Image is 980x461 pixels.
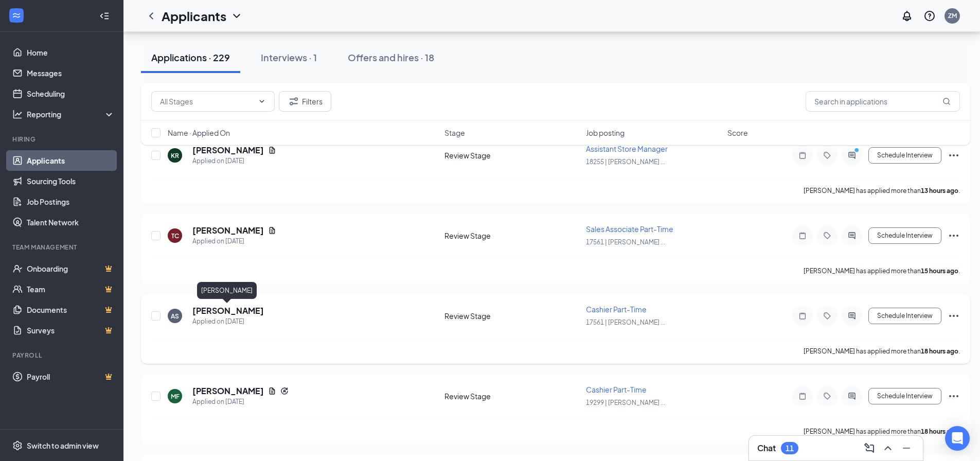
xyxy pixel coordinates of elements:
p: [PERSON_NAME] has applied more than . [804,427,960,436]
button: Filter Filters [279,91,331,112]
b: 13 hours ago [921,187,958,194]
button: Schedule Interview [868,388,941,404]
svg: Note [796,392,809,400]
b: 18 hours ago [921,347,958,355]
button: Schedule Interview [868,147,941,164]
a: Scheduling [27,83,115,104]
svg: ChevronDown [230,10,243,22]
div: Applications · 229 [151,51,230,64]
div: 11 [786,444,794,453]
a: Talent Network [27,212,115,233]
svg: Tag [821,312,833,320]
svg: Tag [821,232,833,240]
svg: Ellipses [948,229,960,242]
a: SurveysCrown [27,320,115,341]
div: Offers and hires · 18 [348,51,434,64]
span: 19299 | [PERSON_NAME] ... [586,399,665,406]
div: AS [171,312,179,321]
svg: Ellipses [948,149,960,162]
button: Schedule Interview [868,227,941,244]
svg: Tag [821,151,833,159]
a: OnboardingCrown [27,258,115,279]
svg: Note [796,312,809,320]
span: Cashier Part-Time [586,305,647,314]
span: 18255 | [PERSON_NAME] ... [586,158,665,166]
div: ZM [948,11,957,20]
svg: Ellipses [948,310,960,322]
div: Applied on [DATE] [192,397,289,407]
svg: Collapse [99,11,110,21]
a: PayrollCrown [27,366,115,387]
a: TeamCrown [27,279,115,299]
svg: ActiveChat [846,312,858,320]
svg: ComposeMessage [863,442,876,454]
b: 15 hours ago [921,267,958,275]
div: Applied on [DATE] [192,316,264,327]
svg: Document [268,387,276,395]
h1: Applicants [162,7,226,25]
div: Payroll [12,351,113,360]
svg: ChevronDown [258,97,266,105]
svg: WorkstreamLogo [11,10,22,21]
span: Score [727,128,748,138]
button: Schedule Interview [868,308,941,324]
div: TC [171,232,179,240]
a: Applicants [27,150,115,171]
svg: Settings [12,440,23,451]
a: Messages [27,63,115,83]
h5: [PERSON_NAME] [192,305,264,316]
svg: Filter [288,95,300,108]
span: 17561 | [PERSON_NAME] ... [586,318,665,326]
div: Review Stage [444,150,580,161]
h5: [PERSON_NAME] [192,385,264,397]
h3: Chat [757,442,776,454]
svg: ChevronLeft [145,10,157,22]
svg: MagnifyingGlass [942,97,951,105]
p: [PERSON_NAME] has applied more than . [804,267,960,275]
div: Review Stage [444,311,580,321]
div: Switch to admin view [27,440,99,451]
svg: Tag [821,392,833,400]
input: Search in applications [806,91,960,112]
div: Interviews · 1 [261,51,317,64]
span: Job posting [586,128,625,138]
h5: [PERSON_NAME] [192,225,264,236]
div: Applied on [DATE] [192,236,276,246]
button: ChevronUp [880,440,896,456]
span: Cashier Part-Time [586,385,647,394]
svg: Note [796,151,809,159]
button: ComposeMessage [861,440,878,456]
svg: ActiveChat [846,232,858,240]
a: Job Postings [27,191,115,212]
span: 17561 | [PERSON_NAME] ... [586,238,665,246]
svg: Ellipses [948,390,960,402]
div: [PERSON_NAME] [197,282,257,299]
div: Review Stage [444,391,580,401]
svg: Notifications [901,10,913,22]
b: 18 hours ago [921,428,958,435]
svg: Note [796,232,809,240]
div: Reporting [27,109,115,119]
input: All Stages [160,96,254,107]
div: Team Management [12,243,113,252]
a: DocumentsCrown [27,299,115,320]
a: Sourcing Tools [27,171,115,191]
div: Applied on [DATE] [192,156,276,166]
div: MF [171,392,180,401]
svg: Analysis [12,109,23,119]
svg: ActiveChat [846,392,858,400]
span: Stage [444,128,465,138]
div: KR [171,151,179,160]
div: Open Intercom Messenger [945,426,970,451]
div: Hiring [12,135,113,144]
svg: ActiveChat [846,151,858,159]
a: Home [27,42,115,63]
svg: Document [268,226,276,235]
svg: QuestionInfo [923,10,936,22]
p: [PERSON_NAME] has applied more than . [804,186,960,195]
button: Minimize [898,440,915,456]
span: Sales Associate Part-Time [586,224,673,234]
div: Review Stage [444,230,580,241]
p: [PERSON_NAME] has applied more than . [804,347,960,356]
